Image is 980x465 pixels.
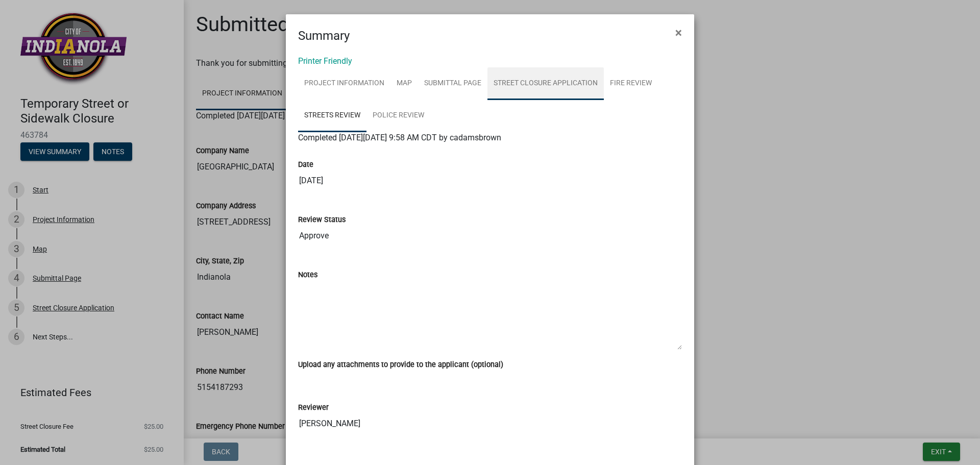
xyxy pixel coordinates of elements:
h4: Summary [298,27,350,45]
label: Date [298,161,313,168]
label: Reviewer [298,404,329,411]
label: Upload any attachments to provide to the applicant (optional) [298,361,503,369]
a: Streets Review [298,100,366,132]
span: Completed [DATE][DATE] 9:58 AM CDT by cadamsbrown [298,133,501,142]
button: Close [667,18,690,47]
a: Map [390,67,418,100]
a: Project Information [298,67,390,100]
a: Street Closure Application [487,67,604,100]
a: Fire Review [604,67,658,100]
label: Notes [298,272,317,279]
a: Police Review [366,100,430,132]
a: Printer Friendly [298,56,352,66]
label: Review Status [298,216,346,224]
a: Submittal Page [418,67,487,100]
span: × [675,26,682,40]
